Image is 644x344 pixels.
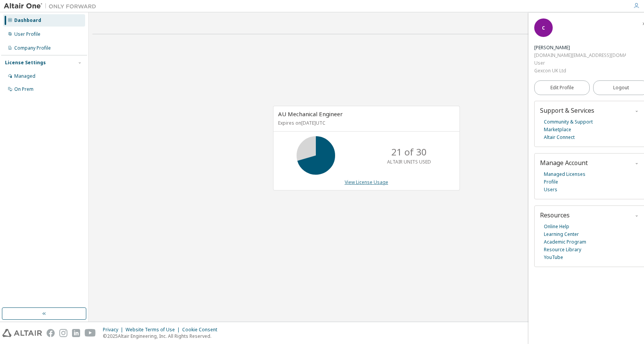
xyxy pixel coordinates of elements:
div: Cookie Consent [182,327,222,333]
a: Altair Connect [544,134,575,141]
a: Community & Support [544,118,593,126]
a: Resource Library [544,246,581,254]
div: Dashboard [14,17,41,23]
span: AU Mechanical Engineer [278,110,343,118]
p: ALTAIR UNITS USED [387,159,431,165]
img: instagram.svg [59,329,67,337]
div: License Settings [5,60,46,66]
div: Gexcon UK Ltd [534,67,626,75]
a: Marketplace [544,126,571,134]
a: YouTube [544,254,563,261]
img: Altair One [4,2,100,10]
div: User Profile [14,31,40,37]
span: C [542,25,545,31]
img: altair_logo.svg [2,329,42,337]
a: Managed Licenses [544,170,585,178]
div: [DOMAIN_NAME][EMAIL_ADDRESS][DOMAIN_NAME] [534,52,626,59]
div: On Prem [14,86,34,92]
a: Users [544,186,557,194]
span: Edit Profile [550,85,574,91]
div: Privacy [103,327,126,333]
span: Resources [540,211,570,219]
a: View License Usage [345,179,388,185]
div: User [534,59,626,67]
img: facebook.svg [47,329,55,337]
div: Chris Gold [534,44,626,52]
img: youtube.svg [85,329,96,337]
a: Edit Profile [534,80,590,95]
a: Learning Center [544,230,579,238]
div: Website Terms of Use [126,327,182,333]
a: Online Help [544,223,569,230]
p: Expires on [DATE] UTC [278,120,453,126]
img: linkedin.svg [72,329,80,337]
div: Managed [14,73,35,79]
a: Academic Program [544,238,586,246]
span: Manage Account [540,159,588,167]
p: 21 of 30 [391,145,427,159]
span: Support & Services [540,106,594,115]
p: © 2025 Altair Engineering, Inc. All Rights Reserved. [103,333,222,339]
div: Company Profile [14,45,51,51]
a: Profile [544,178,558,186]
span: Logout [613,84,629,92]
